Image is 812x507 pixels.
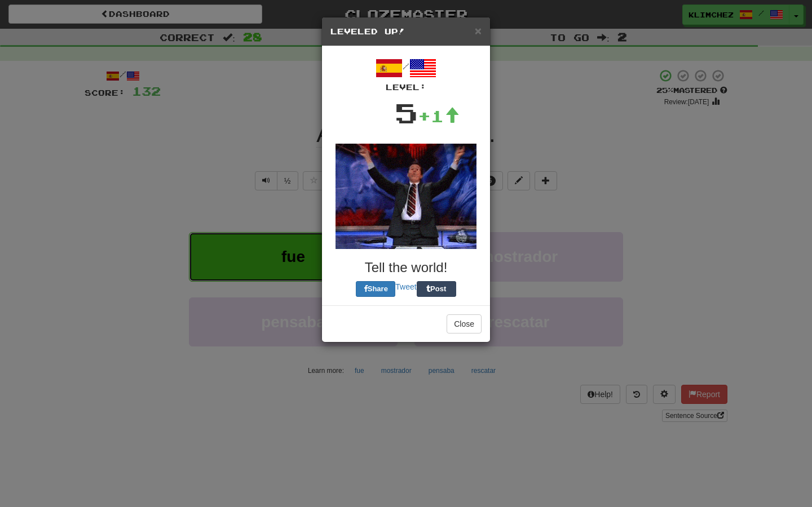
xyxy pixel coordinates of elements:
h5: Leveled Up! [330,26,482,37]
button: Close [447,314,482,333]
img: colbert-2-be1bfdc20e1ad268952deef278b8706a84000d88b3e313df47e9efb4a1bfc052.gif [336,144,476,249]
a: Tweet [395,282,416,291]
div: / [330,55,482,93]
span: × [475,24,482,37]
div: +1 [418,105,460,127]
h3: Tell the world! [330,260,482,275]
button: Post [417,281,456,297]
button: Share [356,281,395,297]
div: Level: [330,82,482,93]
button: Close [475,25,482,37]
div: 5 [395,93,418,132]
